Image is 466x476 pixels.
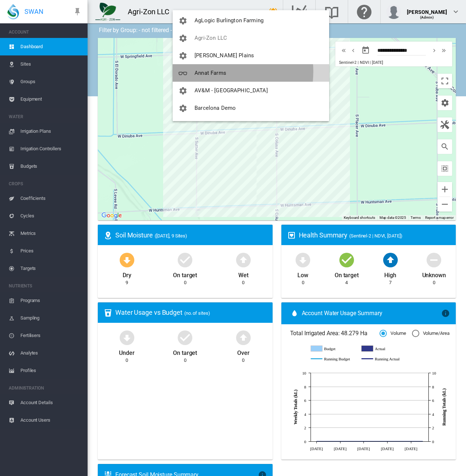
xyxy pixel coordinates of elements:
md-icon: icon-glasses [178,69,187,78]
span: Agri-Zon LLC [195,35,227,41]
span: Annat Farms [195,70,226,76]
button: You have 'Viewer' permissions to Annat Farms [173,64,329,82]
span: [PERSON_NAME] Plains [195,52,254,59]
span: AgLogic Burlington Farming [195,17,263,24]
md-icon: icon-cog [178,34,187,43]
span: Barcelona Demo [195,105,236,111]
button: You have 'Admin' permissions to AgLogic Burlington Farming [173,12,329,29]
md-icon: icon-cog [178,86,187,95]
md-icon: icon-cog [178,16,187,25]
button: You have 'Admin' permissions to Barcelona Demo [173,99,329,117]
button: You have 'Admin' permissions to Agri-Zon LLC [173,29,329,47]
md-icon: icon-cog [178,104,187,113]
button: You have 'Admin' permissions to AV&M - Jubilee Park Vineyard [173,82,329,99]
button: You have 'Admin' permissions to Anna Plains [173,47,329,64]
span: AV&M - [GEOGRAPHIC_DATA] [195,87,268,94]
md-icon: icon-cog [178,51,187,60]
button: You have 'Admin' permissions to City of Sydney [173,117,329,134]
